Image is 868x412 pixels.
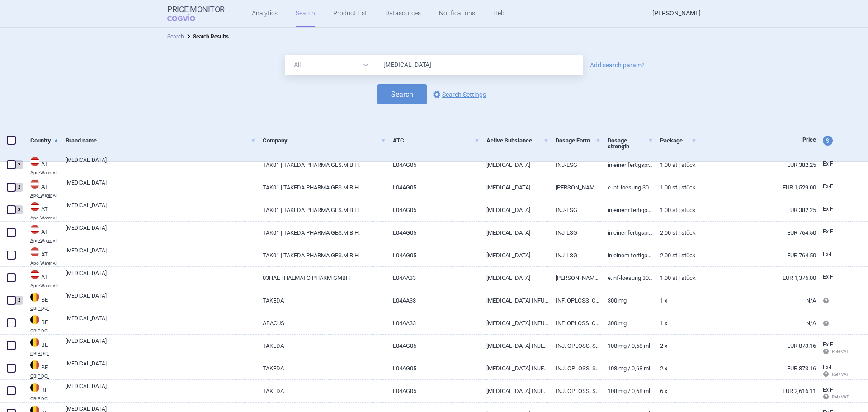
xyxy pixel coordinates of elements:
[601,176,653,199] a: E.INF-LOESUNG 300MG
[601,154,653,176] a: IN EINER FERTIGSPR.108MG
[816,157,849,171] a: Ex-F
[653,335,697,357] a: 2 x
[549,357,601,379] a: INJ. OPLOSS. S.C. [VOORGEV. PEN]
[653,244,697,266] a: 2.00 ST | Stück
[486,129,549,152] a: Active Substance
[386,312,479,334] a: L04AA33
[256,357,386,379] a: TAKEDA
[256,335,386,357] a: TAKEDA
[167,5,225,14] strong: Price Monitor
[30,193,59,198] abbr: Apo-Warenv.I — Apothekerverlag Warenverzeichnis. Online database developed by the Österreichische...
[816,225,849,239] a: Ex-F
[816,270,849,284] a: Ex-F
[549,199,601,221] a: INJ-LSG
[816,361,849,382] a: Ex-F Ret+VAT calc
[386,154,479,176] a: L04AG05
[256,380,386,402] a: TAKEDA
[823,364,833,370] span: Ex-factory price
[480,289,549,312] a: [MEDICAL_DATA] INFUSIE 300 MG
[431,89,486,100] a: Search Settings
[256,312,386,334] a: ABACUS
[377,84,427,104] button: Search
[30,315,39,324] img: Belgium
[653,289,697,312] a: 1 x
[30,338,39,347] img: Belgium
[823,394,858,399] span: Ret+VAT calc
[256,154,386,176] a: TAK01 | TAKEDA PHARMA GES.M.B.H.
[66,224,256,240] a: [MEDICAL_DATA]
[24,246,59,265] a: ATATApo-Warenv.I
[549,222,601,244] a: INJ-LSG
[24,269,59,288] a: ATATApo-Warenv.II
[601,267,653,289] a: E.INF-LOESUNG 300MG
[66,201,256,218] a: [MEDICAL_DATA]
[256,222,386,244] a: TAK01 | TAKEDA PHARMA GES.M.B.H.
[30,225,39,234] img: Austria
[697,199,816,221] a: EUR 382.25
[167,32,184,41] li: Search
[480,154,549,176] a: [MEDICAL_DATA]
[66,179,256,195] a: [MEDICAL_DATA]
[480,199,549,221] a: [MEDICAL_DATA]
[66,382,256,398] a: [MEDICAL_DATA]
[66,314,256,331] a: [MEDICAL_DATA]
[697,312,816,334] a: N/A
[386,176,479,199] a: L04AG05
[386,380,479,402] a: L04AG05
[549,244,601,266] a: INJ-LSG
[30,351,59,356] abbr: CBIP DCI — Belgian Center for Pharmacotherapeutic Information (CBIP)
[823,161,833,167] span: Ex-factory price
[816,338,849,359] a: Ex-F Ret+VAT calc
[601,380,653,402] a: 108 mg / 0,68 ml
[653,267,697,289] a: 1.00 ST | Stück
[480,380,549,402] a: [MEDICAL_DATA] INJECTIE 108 MG / 0,68 ML
[24,201,59,220] a: ATATApo-Warenv.I
[193,33,229,40] strong: Search Results
[256,289,386,312] a: TAKEDA
[15,296,23,305] div: 2
[549,267,601,289] a: [PERSON_NAME] [PERSON_NAME].[PERSON_NAME].
[823,341,833,348] span: Ex-factory price
[24,292,59,311] a: BEBECBIP DCI
[653,154,697,176] a: 1.00 ST | Stück
[601,244,653,266] a: IN EINEM FERTIGPEN 108MG
[823,251,833,257] span: Ex-factory price
[24,314,59,333] a: BEBECBIP DCI
[549,289,601,312] a: INF. OPLOSS. CONC. (PDR.) I.V. [[MEDICAL_DATA].]
[480,222,549,244] a: [MEDICAL_DATA]
[30,360,39,369] img: Belgium
[393,129,479,152] a: ATC
[24,156,59,175] a: ATATApo-Warenv.I
[590,62,645,68] a: Add search param?
[601,199,653,221] a: IN EINEM FERTIGPEN 108MG
[30,216,59,220] abbr: Apo-Warenv.I — Apothekerverlag Warenverzeichnis. Online database developed by the Österreichische...
[30,397,59,401] abbr: CBIP DCI — Belgian Center for Pharmacotherapeutic Information (CBIP)
[549,176,601,199] a: [PERSON_NAME] [PERSON_NAME].[PERSON_NAME].
[30,170,59,175] abbr: Apo-Warenv.I — Apothekerverlag Warenverzeichnis. Online database developed by the Österreichische...
[30,306,59,311] abbr: CBIP DCI — Belgian Center for Pharmacotherapeutic Information (CBIP)
[30,329,59,333] abbr: CBIP DCI — Belgian Center for Pharmacotherapeutic Information (CBIP)
[556,129,601,152] a: Dosage Form
[30,180,39,189] img: Austria
[697,244,816,266] a: EUR 764.50
[15,183,23,192] div: 2
[30,261,59,265] abbr: Apo-Warenv.I — Apothekerverlag Warenverzeichnis. Online database developed by the Österreichische...
[256,199,386,221] a: TAK01 | TAKEDA PHARMA GES.M.B.H.
[653,199,697,221] a: 1.00 ST | Stück
[653,312,697,334] a: 1 x
[24,224,59,243] a: ATATApo-Warenv.I
[653,222,697,244] a: 2.00 ST | Stück
[697,289,816,312] a: N/A
[697,154,816,176] a: EUR 382.25
[823,387,833,393] span: Ex-factory price
[601,357,653,379] a: 108 mg / 0,68 ml
[480,335,549,357] a: [MEDICAL_DATA] INJECTIE 108 MG / 0,68 ML
[256,176,386,199] a: TAK01 | TAKEDA PHARMA GES.M.B.H.
[549,380,601,402] a: INJ. OPLOSS. S.C. [VOORGEV. SPUIT]
[30,270,39,279] img: Austria
[386,289,479,312] a: L04AA33
[256,267,386,289] a: 03HAE | HAEMATO PHARM GMBH
[386,357,479,379] a: L04AG05
[66,129,256,152] a: Brand name
[549,312,601,334] a: INF. OPLOSS. CONC. (PDR.) I.V. [[MEDICAL_DATA].]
